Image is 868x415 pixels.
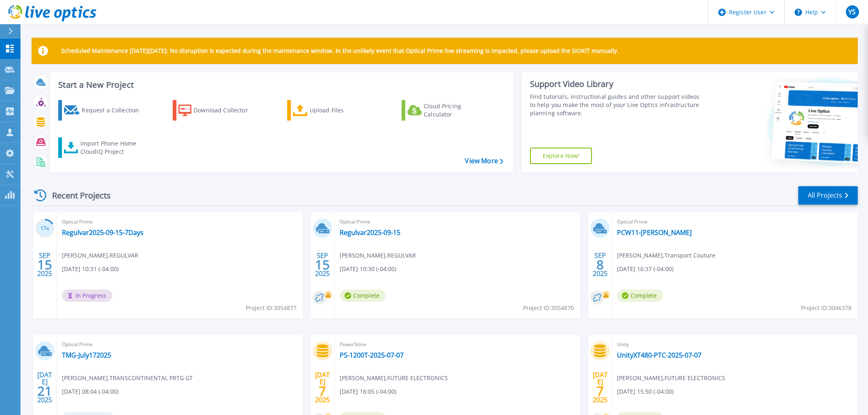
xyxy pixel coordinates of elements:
div: [DATE] 2025 [315,372,330,402]
a: PCW11-[PERSON_NAME] [617,228,692,237]
span: % [46,226,49,231]
span: [DATE] 10:31 (-04:00) [62,265,119,274]
a: Download Collector [173,100,264,121]
span: Complete [340,290,386,302]
span: Optical Prime [340,217,576,226]
h3: 17 [35,224,55,233]
span: Project ID: 3046378 [801,303,852,312]
span: [PERSON_NAME] , REGULVAR [340,251,416,260]
span: In Progress [62,290,112,302]
a: Explore Now! [530,148,592,164]
span: [PERSON_NAME] , TRANSCONTINENTAL PRTG GT [62,374,193,383]
span: Complete [617,290,663,302]
div: Upload Files [310,102,375,119]
a: UnityXT480-PTC-2025-07-07 [617,351,701,359]
a: PS-1200T-2025-07-07 [340,351,404,359]
div: SEP 2025 [37,250,53,280]
p: Scheduled Maintenance [DATE][DATE]: No disruption is expected during the maintenance window. In t... [61,48,619,54]
span: PowerStore [340,340,576,349]
h3: Start a New Project [58,80,503,89]
a: All Projects [798,186,858,205]
span: [PERSON_NAME] , REGULVAR [62,251,138,260]
span: [DATE] 15:50 (-04:00) [617,387,674,396]
span: 15 [37,261,52,268]
span: [PERSON_NAME] , FUTURE ELECTRONICS [340,374,448,383]
span: 7 [596,388,604,394]
div: SEP 2025 [592,250,608,280]
span: 8 [596,261,604,268]
span: 15 [315,261,330,268]
span: [PERSON_NAME] , Transport Couture [617,251,715,260]
div: Import Phone Home CloudIQ Project [80,139,144,156]
a: TMG-July172025 [62,351,111,359]
span: YS [848,9,856,15]
a: Request a Collection [58,100,150,121]
div: Support Video Library [530,79,702,89]
div: Download Collector [194,102,259,119]
span: Project ID: 3054870 [523,303,574,312]
div: SEP 2025 [315,250,330,280]
a: Regulvar2025-09-15-7Days [62,228,144,237]
a: Cloud Pricing Calculator [402,100,493,121]
span: [DATE] 16:37 (-04:00) [617,265,674,274]
span: Optical Prime [617,217,853,226]
div: Cloud Pricing Calculator [424,102,489,119]
span: Optical Prime [62,217,298,226]
span: [DATE] 10:30 (-04:00) [340,265,396,274]
span: Unity [617,340,853,349]
div: Request a Collection [82,102,147,119]
span: 21 [37,388,52,394]
a: Upload Files [287,100,379,121]
div: [DATE] 2025 [37,372,53,402]
div: Find tutorials, instructional guides and other support videos to help you make the most of your L... [530,93,702,117]
span: [DATE] 08:04 (-04:00) [62,387,119,396]
span: [DATE] 16:05 (-04:00) [340,387,396,396]
span: Project ID: 3054877 [246,303,297,312]
a: Regulvar2025-09-15 [340,228,400,237]
span: [PERSON_NAME] , FUTURE ELECTRONICS [617,374,725,383]
div: Recent Projects [32,185,122,205]
span: Optical Prime [62,340,298,349]
a: View More [465,157,503,165]
span: 7 [319,388,326,394]
div: [DATE] 2025 [592,372,608,402]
